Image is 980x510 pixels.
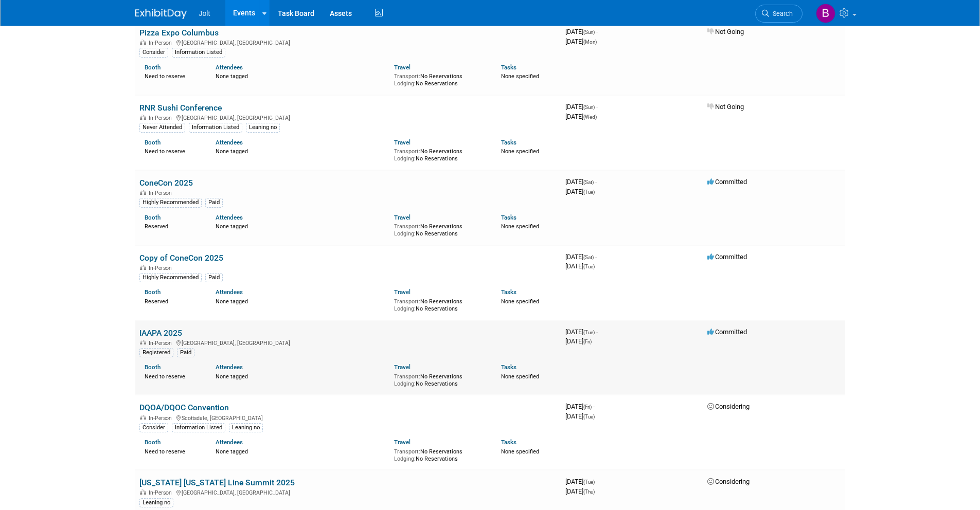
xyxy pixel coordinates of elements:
[394,146,486,162] div: No Reservations No Reservations
[501,298,539,305] span: None specified
[135,9,187,19] img: ExhibitDay
[205,273,223,282] div: Paid
[565,103,598,111] span: [DATE]
[394,371,486,387] div: No Reservations No Reservations
[139,113,557,121] div: [GEOGRAPHIC_DATA], [GEOGRAPHIC_DATA]
[565,188,595,195] span: [DATE]
[501,448,539,455] span: None specified
[140,415,146,420] img: In-Person Event
[565,337,592,345] span: [DATE]
[596,478,598,485] span: -
[145,146,201,155] div: Need to reserve
[139,123,185,132] div: Never Attended
[394,148,420,155] span: Transport:
[565,253,597,261] span: [DATE]
[139,413,557,422] div: Scottsdale, [GEOGRAPHIC_DATA]
[139,253,223,263] a: Copy of ConeCon 2025
[501,439,516,446] a: Tasks
[394,373,420,380] span: Transport:
[583,39,597,45] span: (Mon)
[216,64,243,71] a: Attendees
[145,221,201,230] div: Reserved
[149,415,175,422] span: In-Person
[139,198,202,207] div: Highly Recommended
[145,64,161,71] a: Booth
[565,328,598,336] span: [DATE]
[707,28,744,35] span: Not Going
[501,148,539,155] span: None specified
[583,479,595,485] span: (Tue)
[139,338,557,347] div: [GEOGRAPHIC_DATA], [GEOGRAPHIC_DATA]
[707,478,750,485] span: Considering
[816,4,835,23] img: Brooke Valderrama
[583,104,595,110] span: (Sun)
[565,178,597,186] span: [DATE]
[149,265,175,271] span: In-Person
[140,190,146,195] img: In-Person Event
[394,214,411,221] a: Travel
[394,439,411,446] a: Travel
[394,221,486,237] div: No Reservations No Reservations
[501,64,516,71] a: Tasks
[140,40,146,45] img: In-Person Event
[394,223,420,230] span: Transport:
[394,305,416,312] span: Lodging:
[583,264,595,269] span: (Tue)
[149,190,175,196] span: In-Person
[583,179,594,185] span: (Sat)
[595,178,597,186] span: -
[394,71,486,87] div: No Reservations No Reservations
[246,123,280,132] div: Leaning no
[583,489,595,495] span: (Thu)
[216,221,386,230] div: None tagged
[565,412,595,420] span: [DATE]
[501,363,516,371] a: Tasks
[189,123,242,132] div: Information Listed
[583,189,595,195] span: (Tue)
[199,9,210,17] span: Jolt
[216,146,386,155] div: None tagged
[216,139,243,146] a: Attendees
[565,478,598,485] span: [DATE]
[140,489,146,495] img: In-Person Event
[501,288,516,296] a: Tasks
[139,423,168,432] div: Consider
[583,330,595,335] span: (Tue)
[172,48,225,57] div: Information Listed
[149,489,175,496] span: In-Person
[139,273,202,282] div: Highly Recommended
[394,296,486,312] div: No Reservations No Reservations
[394,80,416,87] span: Lodging:
[139,403,229,412] a: DQOA/DQOC Convention
[140,115,146,120] img: In-Person Event
[139,488,557,496] div: [GEOGRAPHIC_DATA], [GEOGRAPHIC_DATA]
[229,423,263,432] div: Leaning no
[769,10,793,17] span: Search
[565,28,598,35] span: [DATE]
[501,223,539,230] span: None specified
[145,288,161,296] a: Booth
[145,446,201,456] div: Need to reserve
[394,64,411,71] a: Travel
[583,254,594,260] span: (Sat)
[501,214,516,221] a: Tasks
[216,288,243,296] a: Attendees
[149,40,175,46] span: In-Person
[216,446,386,456] div: None tagged
[149,115,175,121] span: In-Person
[139,103,222,113] a: RNR Sushi Conference
[501,373,539,380] span: None specified
[394,298,420,305] span: Transport:
[707,103,744,111] span: Not Going
[595,253,597,261] span: -
[139,178,193,188] a: ConeCon 2025
[205,198,223,207] div: Paid
[583,414,595,420] span: (Tue)
[394,363,411,371] a: Travel
[394,139,411,146] a: Travel
[583,339,592,344] span: (Fri)
[140,265,146,270] img: In-Person Event
[565,113,597,120] span: [DATE]
[177,348,194,357] div: Paid
[216,71,386,80] div: None tagged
